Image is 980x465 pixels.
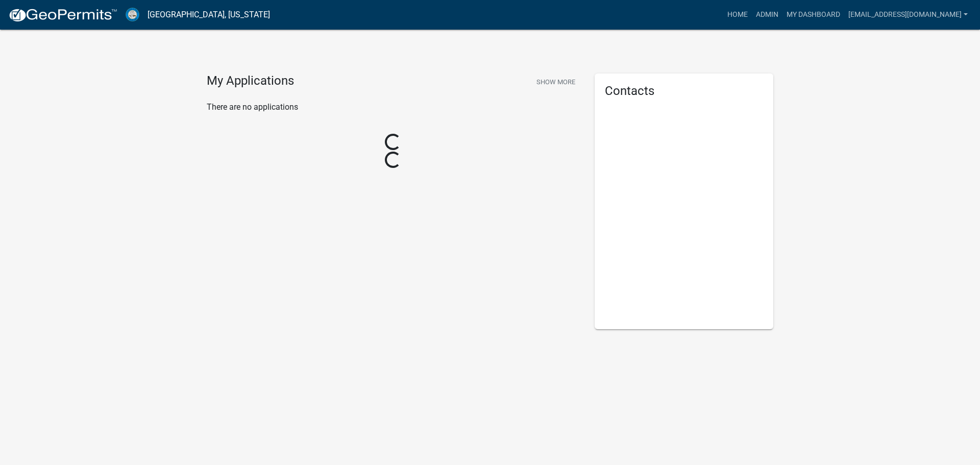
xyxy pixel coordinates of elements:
[752,5,782,25] a: Admin
[844,5,972,25] a: [EMAIL_ADDRESS][DOMAIN_NAME]
[148,6,270,23] a: [GEOGRAPHIC_DATA], [US_STATE]
[605,84,763,99] h5: Contacts
[126,8,139,21] img: Custer County, Colorado
[207,101,579,113] p: There are no applications
[723,5,752,25] a: Home
[782,5,844,25] a: My Dashboard
[532,74,579,90] button: Show More
[207,74,294,89] h4: My Applications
